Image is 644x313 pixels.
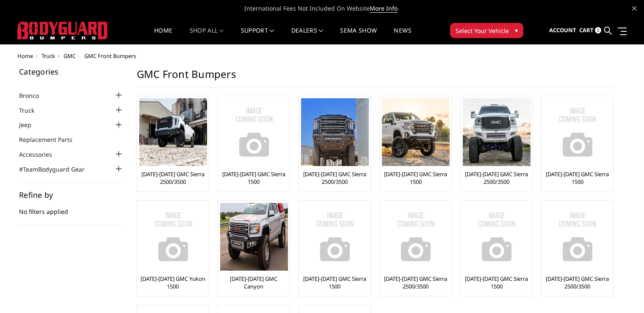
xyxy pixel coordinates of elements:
[19,135,83,144] a: Replacement Parts
[340,28,377,44] a: SEMA Show
[139,170,207,186] a: [DATE]-[DATE] GMC Sierra 2500/3500
[291,28,323,44] a: Dealers
[19,165,95,174] a: #TeamBodyguard Gear
[579,26,594,34] span: Cart
[220,170,287,186] a: [DATE]-[DATE] GMC Sierra 1500
[382,170,449,186] a: [DATE]-[DATE] GMC Sierra 1500
[84,52,136,60] span: GMC Front Bumpers
[19,191,124,225] div: No filters applied
[17,22,108,39] img: BODYGUARD BUMPERS
[544,98,611,166] img: No Image
[220,275,287,290] a: [DATE]-[DATE] GMC Canyon
[19,106,45,115] a: Truck
[463,170,530,186] a: [DATE]-[DATE] GMC Sierra 2500/3500
[549,26,576,34] span: Account
[463,203,531,271] img: No Image
[544,275,611,290] a: [DATE]-[DATE] GMC Sierra 2500/3500
[382,203,450,271] img: No Image
[579,19,601,42] a: Cart 0
[456,26,509,35] span: Select Your Vehicle
[137,68,613,87] h1: GMC Front Bumpers
[515,26,518,35] span: ▾
[220,98,287,166] a: No Image
[64,52,76,60] a: GMC
[301,170,368,186] a: [DATE]-[DATE] GMC Sierra 2500/3500
[139,203,207,271] img: No Image
[154,28,172,44] a: Home
[241,28,274,44] a: Support
[463,275,530,290] a: [DATE]-[DATE] GMC Sierra 1500
[301,203,369,271] img: No Image
[190,28,224,44] a: shop all
[19,91,50,100] a: Bronco
[370,4,398,13] a: More Info
[549,19,576,42] a: Account
[301,275,368,290] a: [DATE]-[DATE] GMC Sierra 1500
[17,52,33,60] a: Home
[394,28,411,44] a: News
[41,52,55,60] a: Truck
[220,98,288,166] img: No Image
[382,275,449,290] a: [DATE]-[DATE] GMC Sierra 2500/3500
[19,191,124,199] h5: Refine by
[544,170,611,186] a: [DATE]-[DATE] GMC Sierra 1500
[450,23,523,38] button: Select Your Vehicle
[19,68,124,75] h5: Categories
[463,203,530,271] a: No Image
[595,27,601,33] span: 0
[19,150,63,159] a: Accessories
[544,203,611,271] img: No Image
[139,275,207,290] a: [DATE]-[DATE] GMC Yukon 1500
[19,120,42,129] a: Jeep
